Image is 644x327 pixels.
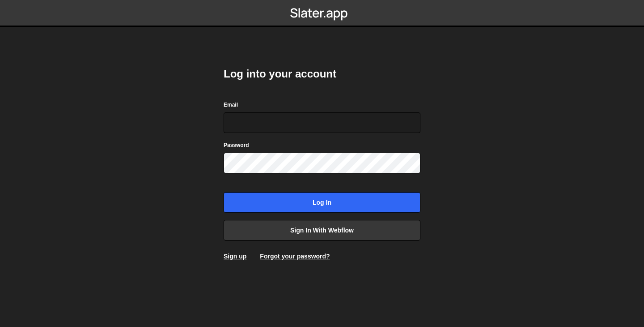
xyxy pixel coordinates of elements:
[224,192,420,213] input: Log in
[224,253,246,260] a: Sign up
[224,100,238,109] label: Email
[260,253,330,260] a: Forgot your password?
[224,220,420,241] a: Sign in with Webflow
[224,141,249,150] label: Password
[224,67,420,81] h2: Log into your account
